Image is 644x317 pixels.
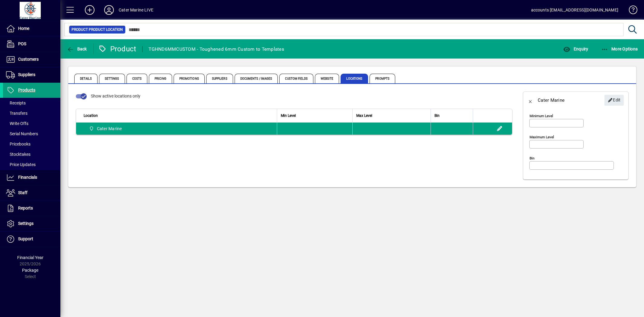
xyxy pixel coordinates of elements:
span: Financials [18,175,37,180]
span: Costs [127,74,148,83]
span: Bin [434,112,440,119]
div: accounts [EMAIL_ADDRESS][DOMAIN_NAME] [531,5,618,15]
span: Cater Marine [87,125,124,132]
span: Cater Marine [97,126,122,132]
span: Details [74,74,98,83]
span: Financial Year [17,255,43,260]
mat-label: Maximum level [530,135,554,139]
a: Customers [3,52,60,67]
a: Reports [3,201,60,216]
span: POS [18,41,26,46]
a: Staff [3,185,60,200]
span: Promotions [174,74,205,83]
a: Transfers [3,108,60,118]
span: Write Offs [6,121,28,126]
div: Product [98,44,136,54]
span: Documents / Images [235,74,278,83]
span: Edit [608,95,621,105]
button: Back [65,43,88,54]
button: Back [523,93,538,107]
span: Home [18,26,29,31]
button: Profile [99,5,119,15]
span: Pricebooks [6,142,30,146]
span: Max Level [356,112,372,119]
span: Settings [18,221,34,226]
mat-label: Bin [530,156,534,160]
span: Prompts [370,74,395,83]
span: Price Updates [6,162,36,167]
mat-label: Minimum level [530,114,553,118]
a: Receipts [3,98,60,108]
a: Home [3,21,60,36]
span: Location [84,112,98,119]
span: Show active locations only [91,94,140,98]
span: Suppliers [206,74,233,83]
a: Settings [3,216,60,231]
span: Enquiry [563,46,588,51]
span: More Options [601,46,638,51]
app-page-header-button: Back [60,43,94,54]
a: Financials [3,170,60,185]
span: Receipts [6,101,26,105]
span: Pricing [149,74,172,83]
span: Suppliers [18,72,35,77]
a: Price Updates [3,159,60,170]
span: Reports [18,206,33,210]
a: Stocktakes [3,149,60,159]
span: Transfers [6,111,27,116]
div: Cater Marine LIVE [119,5,153,15]
span: Package [22,268,38,273]
span: Back [67,46,87,51]
a: Support [3,232,60,247]
div: TGHND6MMCUSTOM - Toughened 6mm Custom to Templates [149,44,284,54]
span: Serial Numbers [6,131,38,136]
span: Custom Fields [279,74,313,83]
a: Serial Numbers [3,129,60,139]
span: Support [18,236,33,241]
a: POS [3,37,60,52]
button: More Options [600,43,639,54]
span: Min Level [281,112,296,119]
span: Product Product Location [72,27,123,33]
a: Pricebooks [3,139,60,149]
a: Write Offs [3,118,60,129]
button: Add [80,5,99,15]
span: Website [315,74,339,83]
button: Edit [604,95,624,106]
div: Cater Marine [538,95,565,105]
span: Staff [18,190,27,195]
span: Products [18,88,35,92]
a: Suppliers [3,67,60,82]
span: Settings [99,74,125,83]
a: Knowledge Base [624,1,636,21]
button: Edit [495,124,505,133]
span: Customers [18,57,39,62]
button: Enquiry [562,43,590,54]
span: Stocktakes [6,152,30,157]
span: Locations [341,74,368,83]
